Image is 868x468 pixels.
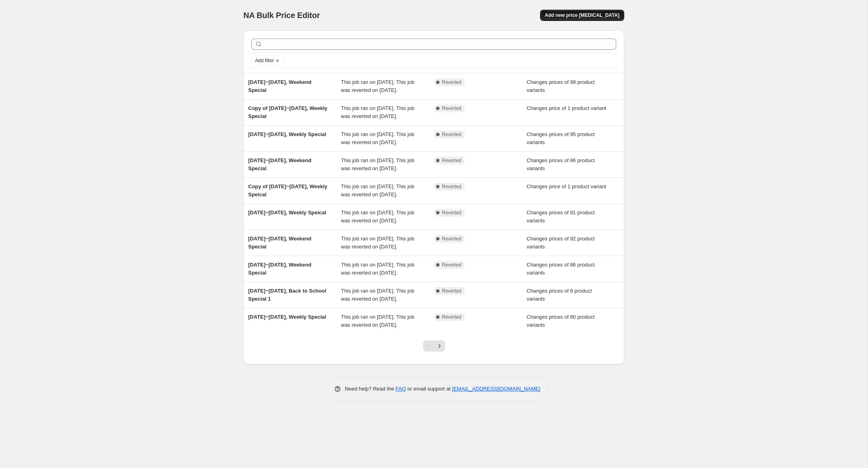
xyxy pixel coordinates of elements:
[248,157,312,171] span: [DATE]~[DATE], Weekend Special
[341,79,415,93] span: This job ran on [DATE]. This job was reverted on [DATE].
[442,288,461,294] span: Reverted
[406,386,452,392] span: or email support at
[527,131,595,145] span: Changes prices of 95 product variants
[527,157,595,171] span: Changes prices of 86 product variants
[248,262,312,276] span: [DATE]~[DATE], Weekend Special
[341,314,415,328] span: This job ran on [DATE]. This job was reverted on [DATE].
[345,386,396,392] span: Need help? Read the
[452,386,540,392] a: [EMAIL_ADDRESS][DOMAIN_NAME]
[527,262,595,276] span: Changes prices of 86 product variants
[251,56,283,65] button: Add filter
[255,57,274,64] span: Add filter
[442,210,461,216] span: Reverted
[442,131,461,138] span: Reverted
[442,314,461,320] span: Reverted
[442,105,461,112] span: Reverted
[243,11,320,20] span: NA Bulk Price Editor
[396,386,406,392] a: FAQ
[248,314,326,320] span: [DATE]~[DATE], Weekly Special
[248,183,328,197] span: Copy of [DATE]~[DATE], Weekly Speical
[248,236,312,250] span: [DATE]~[DATE], Weekend Special
[527,79,595,93] span: Changes prices of 99 product variants
[442,79,461,85] span: Reverted
[248,131,326,137] span: [DATE]~[DATE], Weekly Special
[248,288,326,302] span: [DATE]~[DATE], Back to School Special 1
[527,314,595,328] span: Changes prices of 80 product variants
[248,210,326,216] span: [DATE]~[DATE], Weekly Speical
[527,105,607,111] span: Changes price of 1 product variant
[341,288,415,302] span: This job ran on [DATE]. This job was reverted on [DATE].
[442,157,461,164] span: Reverted
[341,262,415,276] span: This job ran on [DATE]. This job was reverted on [DATE].
[341,131,415,145] span: This job ran on [DATE]. This job was reverted on [DATE].
[442,236,461,242] span: Reverted
[545,12,619,18] span: Add new price [MEDICAL_DATA]
[341,183,415,197] span: This job ran on [DATE]. This job was reverted on [DATE].
[341,236,415,250] span: This job ran on [DATE]. This job was reverted on [DATE].
[434,340,445,352] button: Next
[527,210,595,224] span: Changes prices of 81 product variants
[248,105,328,119] span: Copy of [DATE]~[DATE], Weekly Special
[527,288,592,302] span: Changes prices of 8 product variants
[442,262,461,268] span: Reverted
[423,340,445,352] nav: Pagination
[527,236,595,250] span: Changes prices of 92 product variants
[540,10,624,21] button: Add new price [MEDICAL_DATA]
[341,210,415,224] span: This job ran on [DATE]. This job was reverted on [DATE].
[442,183,461,190] span: Reverted
[341,157,415,171] span: This job ran on [DATE]. This job was reverted on [DATE].
[248,79,312,93] span: [DATE]~[DATE], Weekend Special
[341,105,415,119] span: This job ran on [DATE]. This job was reverted on [DATE].
[527,183,607,189] span: Changes price of 1 product variant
